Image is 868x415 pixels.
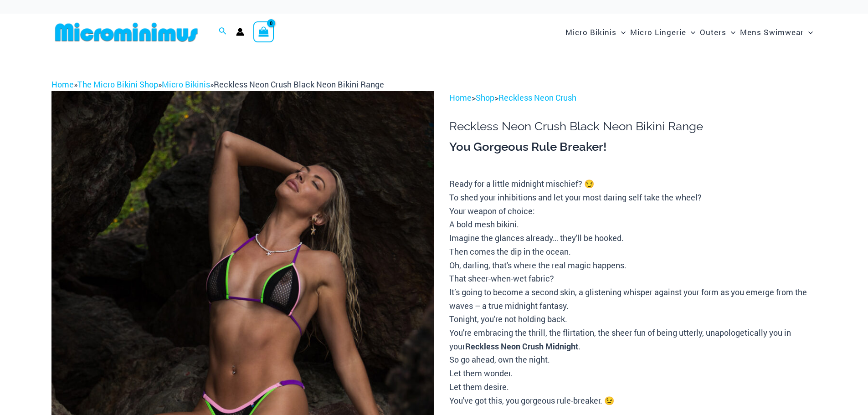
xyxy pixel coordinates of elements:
[698,18,738,46] a: OutersMenu ToggleMenu Toggle
[563,18,628,46] a: Micro BikinisMenu ToggleMenu Toggle
[628,18,698,46] a: Micro LingerieMenu ToggleMenu Toggle
[51,79,74,90] a: Home
[449,119,817,133] h1: Reckless Neon Crush Black Neon Bikini Range
[449,139,817,155] h3: You Gorgeous Rule Breaker!
[449,92,472,103] a: Home
[236,28,244,36] a: Account icon link
[565,20,616,44] span: Micro Bikinis
[498,92,576,103] a: Reckless Neon Crush
[77,79,158,90] a: The Micro Bikini Shop
[562,17,817,47] nav: Site Navigation
[51,79,384,90] span: » » »
[738,18,815,46] a: Mens SwimwearMenu ToggleMenu Toggle
[214,79,384,90] span: Reckless Neon Crush Black Neon Bikini Range
[219,26,227,38] a: Search icon link
[476,92,494,103] a: Shop
[162,79,210,90] a: Micro Bikinis
[630,20,686,44] span: Micro Lingerie
[726,20,735,44] span: Menu Toggle
[51,22,201,42] img: MM SHOP LOGO FLAT
[804,20,813,44] span: Menu Toggle
[253,21,274,42] a: View Shopping Cart, empty
[686,20,695,44] span: Menu Toggle
[465,341,578,352] b: Reckless Neon Crush Midnight
[700,20,726,44] span: Outers
[449,91,817,105] p: > >
[616,20,626,44] span: Menu Toggle
[740,20,804,44] span: Mens Swimwear
[449,177,817,407] p: Ready for a little midnight mischief? 😏 To shed your inhibitions and let your most daring self ta...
